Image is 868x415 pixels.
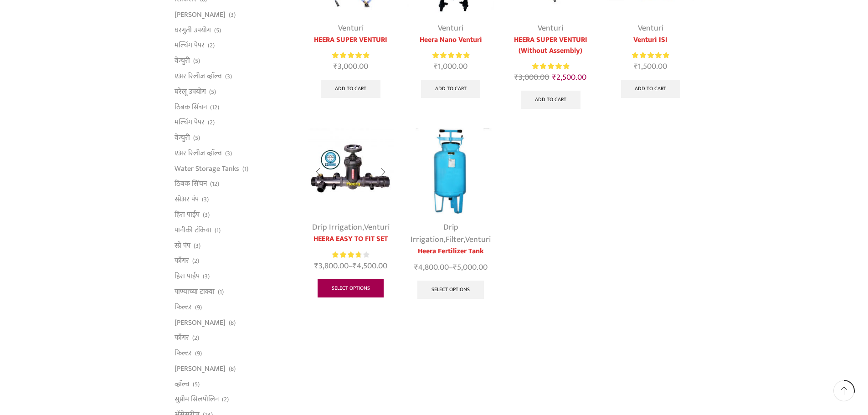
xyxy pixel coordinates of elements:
[214,26,221,35] span: (5)
[332,51,369,60] span: Rated out of 5
[225,72,232,81] span: (3)
[175,238,190,253] a: स्प्रे पंप
[175,38,205,53] a: मल्चिंग पेपर
[421,80,481,98] a: Add to cart: “Heera Nano Venturi”
[175,53,190,69] a: वेन्चुरी
[308,234,394,245] a: HEERA EASY TO FIT SET
[532,61,569,71] div: Rated 5.00 out of 5
[312,220,362,234] a: Drip Irrigation
[632,51,669,60] div: Rated 5.00 out of 5
[175,253,189,269] a: फॉगर
[407,246,493,257] a: Heera Fertilizer Tank
[453,261,457,274] span: ₹
[353,259,357,273] span: ₹
[532,61,569,71] span: Rated out of 5
[175,207,200,223] a: हिरा पाईप
[414,261,418,274] span: ₹
[210,103,219,112] span: (12)
[453,261,488,274] bdi: 5,000.00
[407,261,493,274] span: –
[508,35,594,56] a: HEERA SUPER VENTURI (Without Assembly)
[434,60,438,73] span: ₹
[215,226,221,235] span: (1)
[434,60,467,73] bdi: 1,000.00
[175,192,199,207] a: स्प्रेअर पंप
[229,364,236,374] span: (8)
[192,333,199,343] span: (2)
[222,395,229,404] span: (2)
[193,380,200,389] span: (5)
[175,176,207,192] a: ठिबक सिंचन
[175,99,207,115] a: ठिबक सिंचन
[175,315,226,330] a: [PERSON_NAME]
[314,259,318,273] span: ₹
[195,303,202,312] span: (9)
[193,56,200,66] span: (5)
[225,149,232,158] span: (3)
[338,21,364,35] a: Venturi
[465,233,491,246] a: Venturi
[407,35,493,46] a: Heera Nano Venturi
[308,35,394,46] a: HEERA SUPER VENTURI
[314,259,349,273] bdi: 3,800.00
[634,60,638,73] span: ₹
[175,330,189,346] a: फॉगर
[209,87,216,97] span: (5)
[353,259,387,273] bdi: 4,500.00
[210,179,219,189] span: (12)
[414,261,449,274] bdi: 4,800.00
[175,84,206,99] a: घरेलू उपयोग
[438,21,463,35] a: Venturi
[175,69,222,84] a: एअर रिलीज व्हाॅल्व
[308,128,394,214] img: Heera Easy To Fit Set
[175,22,211,38] a: घरगुती उपयोग
[514,71,549,84] bdi: 3,000.00
[432,51,469,60] div: Rated 5.00 out of 5
[552,71,586,84] bdi: 2,500.00
[175,299,192,315] a: फिल्टर
[334,60,338,73] span: ₹
[175,145,222,161] a: एअर रिलीज व्हाॅल्व
[364,220,390,234] a: Venturi
[407,128,493,214] img: Heera Fertilizer Tank
[332,51,369,60] div: Rated 5.00 out of 5
[407,221,493,246] div: , ,
[607,35,693,46] a: Venturi ISI
[175,161,239,176] a: Water Storage Tanks
[632,51,669,60] span: Rated out of 5
[332,250,369,260] div: Rated 3.83 out of 5
[634,60,667,73] bdi: 1,500.00
[417,281,484,299] a: Select options for “Heera Fertilizer Tank”
[203,210,210,220] span: (3)
[208,118,215,127] span: (2)
[175,269,200,284] a: हिरा पाईप
[432,51,469,60] span: Rated out of 5
[203,272,210,281] span: (3)
[321,80,380,98] a: Add to cart: “HEERA SUPER VENTURI”
[175,222,211,238] a: पानीकी टंकिया
[552,71,556,84] span: ₹
[175,284,215,299] a: पाण्याच्या टाक्या
[332,250,360,260] span: Rated out of 5
[229,10,236,20] span: (3)
[208,41,215,50] span: (2)
[194,241,200,251] span: (3)
[638,21,663,35] a: Venturi
[175,361,226,376] a: [PERSON_NAME]
[195,349,202,358] span: (9)
[218,287,224,297] span: (1)
[175,392,219,407] a: सुप्रीम सिलपोलिन
[334,60,368,73] bdi: 3,000.00
[193,133,200,143] span: (5)
[242,164,248,174] span: (1)
[538,21,563,35] a: Venturi
[318,279,384,297] a: Select options for “HEERA EASY TO FIT SET”
[175,346,192,361] a: फिल्टर
[411,220,458,246] a: Drip Irrigation
[446,233,463,246] a: Filter
[175,115,205,130] a: मल्चिंग पेपर
[514,71,519,84] span: ₹
[192,256,199,266] span: (2)
[308,221,394,234] div: ,
[229,318,236,328] span: (8)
